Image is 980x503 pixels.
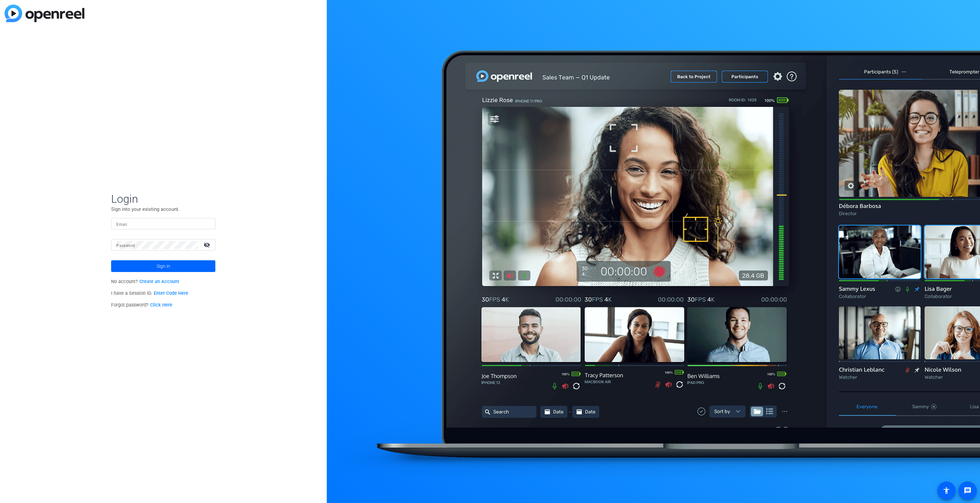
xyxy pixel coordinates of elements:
a: Enter Code Here [154,291,188,296]
a: Create an Account [139,279,179,284]
mat-label: Email [116,222,127,227]
mat-icon: visibility_off [200,240,215,250]
span: Sign in [157,258,170,274]
img: blue-gradient.svg [5,5,84,22]
span: Login [111,192,215,206]
mat-icon: accessibility [943,487,950,495]
a: Click Here [150,302,172,308]
span: I have a Session ID. [111,291,188,296]
p: Sign into your existing account. [111,206,215,213]
input: Enter Email Address [116,220,210,228]
mat-label: Password [116,243,135,248]
span: No account? [111,279,179,284]
span: Forgot password? [111,302,172,308]
mat-icon: message [964,487,972,495]
button: Sign in [111,260,215,272]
